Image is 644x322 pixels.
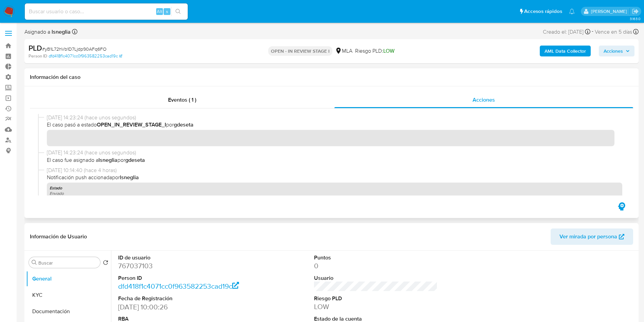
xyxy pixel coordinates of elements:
[26,287,111,303] button: KYC
[30,74,633,81] h1: Información del caso
[26,303,111,320] button: Documentación
[118,295,242,302] dt: Fecha de Registración
[559,228,617,245] span: Ver mirada por persona
[383,47,394,55] span: LOW
[29,53,47,59] b: Person ID
[30,233,87,240] h1: Información de Usuario
[118,261,242,271] dd: 767037103
[632,8,639,15] a: Salir
[118,274,242,282] dt: Person ID
[103,260,108,267] button: Volver al orden por defecto
[26,271,111,287] button: General
[25,7,188,16] input: Buscar usuario o caso...
[314,254,438,261] dt: Puntos
[38,260,97,266] input: Buscar
[595,28,632,36] span: Vence en 5 días
[171,7,185,16] button: search-icon
[355,47,394,55] span: Riesgo PLD:
[42,46,107,52] span: # yB1L72hVb1D7Ljdp90AFq6FO
[49,53,122,59] a: dfd418f1c4071cc0f963582253cad19c
[599,46,634,56] button: Acciones
[314,274,438,282] dt: Usuario
[32,260,37,265] button: Buscar
[543,27,590,36] div: Creado el: [DATE]
[118,254,242,261] dt: ID de usuario
[314,261,438,271] dd: 0
[24,28,71,36] span: Asignado a
[592,27,593,36] span: -
[314,295,438,302] dt: Riesgo PLD
[29,43,42,53] b: PLD
[335,47,352,55] div: MLA
[118,302,242,312] dd: [DATE] 10:00:26
[551,228,633,245] button: Ver mirada por persona
[118,281,239,291] a: dfd418f1c4071cc0f963582253cad19c
[268,46,332,56] p: OPEN - IN REVIEW STAGE I
[166,8,168,15] span: s
[569,9,575,14] a: Notificaciones
[524,8,562,15] span: Accesos rápidos
[604,46,623,56] span: Acciones
[473,96,495,104] span: Acciones
[50,28,71,36] b: lsneglia
[591,8,629,15] p: gustavo.deseta@mercadolibre.com
[545,46,586,56] b: AML Data Collector
[157,8,162,15] span: Alt
[540,46,591,56] button: AML Data Collector
[168,96,196,104] span: Eventos ( 1 )
[314,302,438,311] dd: LOW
